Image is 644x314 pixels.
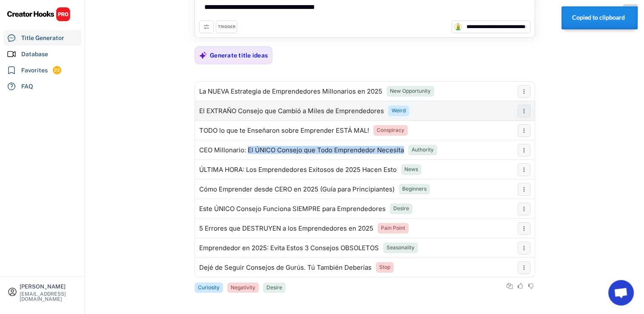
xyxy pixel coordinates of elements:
[404,166,418,173] div: News
[21,50,48,59] div: Database
[377,127,404,134] div: Conspiracy
[231,284,255,291] div: Negativity
[210,51,268,59] div: Generate title ideas
[199,108,384,114] div: El EXTRAÑO Consejo que Cambió a Miles de Emprendedores
[199,88,382,95] div: La NUEVA Estrategia de Emprendedores Millonarios en 2025
[21,82,33,91] div: FAQ
[381,225,405,232] div: Pain Point
[199,186,395,193] div: Cómo Emprender desde CERO en 2025 (Guía para Principiantes)
[218,24,235,30] div: TRIGGER
[199,206,386,212] div: Este ÚNICO Consejo Funciona SIEMPRE para Emprendedores
[386,244,415,251] div: Seasonality
[454,23,462,31] img: channels4_profile.jpg
[20,291,77,302] div: [EMAIL_ADDRESS][DOMAIN_NAME]
[393,205,409,212] div: Desire
[21,34,64,43] div: Title Generator
[21,66,48,75] div: Favorites
[199,245,379,251] div: Emprendedor en 2025: Evita Estos 3 Consejos OBSOLETOS
[20,284,77,289] div: [PERSON_NAME]
[198,284,220,291] div: Curiosity
[266,284,282,291] div: Desire
[53,67,61,74] div: 22
[199,166,397,173] div: ÚLTIMA HORA: Los Emprendedores Exitosos de 2025 Hacen Esto
[402,186,426,193] div: Beginners
[379,264,390,271] div: Stop
[199,264,372,271] div: Dejé de Seguir Consejos de Gurús. Tú También Deberías
[412,146,434,154] div: Authority
[199,147,404,154] div: CEO Millonario: El ÚNICO Consejo que Todo Emprendedor Necesita
[390,88,431,95] div: New Opportunity
[7,7,71,22] img: CHPRO%20Logo.svg
[608,280,634,305] a: Chat abierto
[199,127,369,134] div: TODO lo que te Enseñaron sobre Emprender ESTÁ MAL!
[572,14,625,21] strong: Copied to clipboard
[199,225,373,232] div: 5 Errores que DESTRUYEN a los Emprendedores en 2025
[392,107,406,114] div: Weird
